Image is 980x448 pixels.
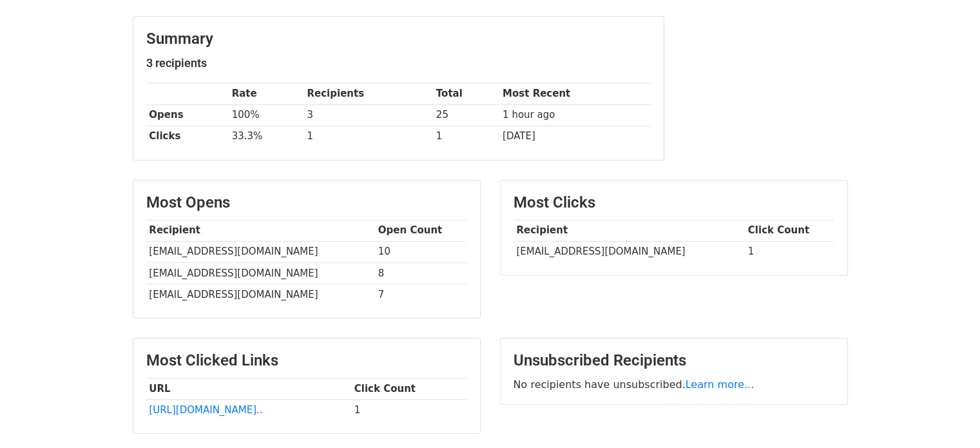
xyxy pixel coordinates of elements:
[433,126,499,147] td: 1
[229,104,304,126] td: 100%
[146,104,229,126] th: Opens
[514,193,834,212] h3: Most Clicks
[686,378,754,391] a: Learn more...
[146,262,375,284] td: [EMAIL_ADDRESS][DOMAIN_NAME]
[351,399,467,420] td: 1
[745,241,834,262] td: 1
[146,284,375,305] td: [EMAIL_ADDRESS][DOMAIN_NAME]
[375,284,467,305] td: 7
[146,193,467,212] h3: Most Opens
[229,83,304,104] th: Rate
[916,386,980,448] iframe: Chat Widget
[499,83,650,104] th: Most Recent
[514,220,745,241] th: Recipient
[146,378,351,399] th: URL
[146,241,375,262] td: [EMAIL_ADDRESS][DOMAIN_NAME]
[916,386,980,448] div: Widget de chat
[375,262,467,284] td: 8
[375,220,467,241] th: Open Count
[499,126,650,147] td: [DATE]
[146,220,375,241] th: Recipient
[146,56,651,70] h5: 3 recipients
[514,351,834,370] h3: Unsubscribed Recipients
[304,104,433,126] td: 3
[149,404,262,416] a: [URL][DOMAIN_NAME]..
[514,378,834,391] p: No recipients have unsubscribed.
[304,126,433,147] td: 1
[433,104,499,126] td: 25
[146,351,467,370] h3: Most Clicked Links
[304,83,433,104] th: Recipients
[433,83,499,104] th: Total
[229,126,304,147] td: 33.3%
[146,126,229,147] th: Clicks
[745,220,834,241] th: Click Count
[146,30,651,48] h3: Summary
[375,241,467,262] td: 10
[351,378,467,399] th: Click Count
[499,104,650,126] td: 1 hour ago
[514,241,745,262] td: [EMAIL_ADDRESS][DOMAIN_NAME]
